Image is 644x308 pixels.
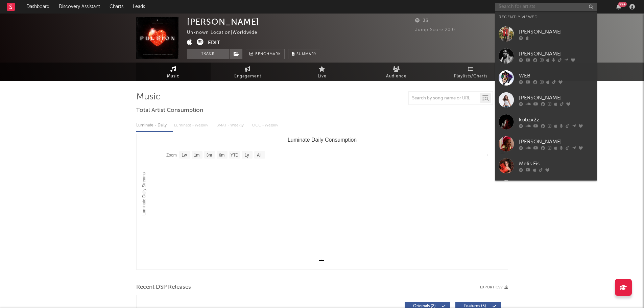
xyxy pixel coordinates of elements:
[499,13,593,21] div: Recently Viewed
[495,177,597,199] a: [PERSON_NAME]
[386,72,407,80] span: Audience
[137,134,508,269] svg: Luminate Daily Consumption
[287,137,357,143] text: Luminate Daily Consumption
[285,63,359,81] a: Live
[136,106,203,115] span: Total Artist Consumption
[255,50,281,58] span: Benchmark
[219,153,224,158] text: 6m
[618,2,627,7] div: 99 +
[409,96,480,101] input: Search by song name or URL
[182,153,187,158] text: 1w
[495,133,597,155] a: [PERSON_NAME]
[485,152,489,157] text: →
[211,63,285,81] a: Engagement
[206,153,212,158] text: 3m
[495,23,597,45] a: [PERSON_NAME]
[136,283,191,291] span: Recent DSP Releases
[519,116,593,124] div: kobzx2z
[187,29,265,37] div: Unknown Location | Worldwide
[519,72,593,80] div: WEB
[495,67,597,89] a: WEB
[246,49,285,59] a: Benchmark
[296,52,316,56] span: Summary
[167,72,180,80] span: Music
[495,45,597,67] a: [PERSON_NAME]
[519,28,593,36] div: [PERSON_NAME]
[434,63,508,81] a: Playlists/Charts
[495,3,597,11] input: Search for artists
[359,63,434,81] a: Audience
[166,153,177,158] text: Zoom
[187,49,229,59] button: Track
[519,160,593,168] div: Melis Fis
[136,63,211,81] a: Music
[415,19,428,23] span: 33
[495,111,597,133] a: kobzx2z
[230,153,238,158] text: YTD
[318,72,327,80] span: Live
[208,39,220,47] button: Edit
[616,4,621,9] button: 99+
[288,49,320,59] button: Summary
[519,94,593,102] div: [PERSON_NAME]
[495,89,597,111] a: [PERSON_NAME]
[257,153,261,158] text: All
[415,28,455,32] span: Jump Score: 20.0
[194,153,199,158] text: 1m
[187,17,259,27] div: [PERSON_NAME]
[244,153,249,158] text: 1y
[234,72,261,80] span: Engagement
[495,155,597,177] a: Melis Fis
[142,172,146,215] text: Luminate Daily Streams
[519,138,593,146] div: [PERSON_NAME]
[480,285,508,289] button: Export CSV
[454,72,487,80] span: Playlists/Charts
[519,50,593,58] div: [PERSON_NAME]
